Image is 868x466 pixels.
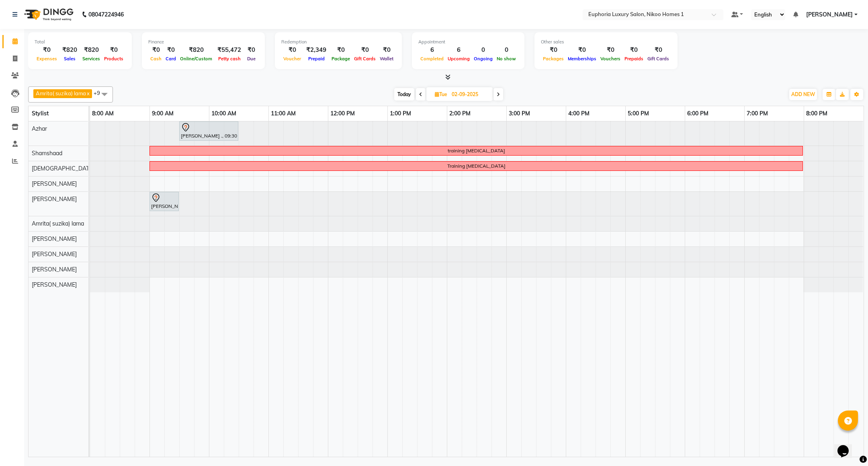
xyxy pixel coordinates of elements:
span: Amrita( suzika) lama [36,90,86,96]
div: ₹0 [164,45,178,55]
span: [PERSON_NAME] [32,180,77,187]
div: ₹820 [178,45,214,55]
span: [PERSON_NAME] [32,281,77,288]
a: 4:00 PM [566,108,592,119]
div: ₹0 [598,45,622,55]
span: Tue [433,91,449,97]
span: Online/Custom [178,56,214,62]
div: ₹0 [622,45,645,55]
span: Card [164,56,178,62]
span: Package [330,56,352,62]
div: ₹0 [645,45,671,55]
span: [PERSON_NAME] [32,235,77,242]
span: +9 [94,90,106,96]
span: Prepaid [306,56,327,62]
span: Memberships [566,56,598,62]
span: Azhar [32,125,47,132]
span: Expenses [35,56,59,62]
a: 3:00 PM [507,108,532,119]
span: Completed [418,56,446,62]
div: ₹0 [330,45,352,55]
div: ₹0 [566,45,598,55]
div: ₹0 [281,45,303,55]
div: [PERSON_NAME] ., 09:30 AM-10:30 AM, EP-Artistic Cut - Creative Stylist [180,123,237,140]
a: 5:00 PM [626,108,651,119]
span: [PERSON_NAME] [806,10,853,19]
a: x [86,90,90,96]
img: logo [20,3,76,26]
span: [PERSON_NAME] [32,250,77,258]
span: Vouchers [598,56,622,62]
span: Voucher [281,56,303,62]
span: Upcoming [446,56,472,62]
div: ₹2,349 [303,45,330,55]
div: 0 [472,45,495,55]
span: Cash [148,56,164,62]
div: [PERSON_NAME] ., 09:00 AM-09:30 AM, EP-Instant Clean-Up [150,193,178,210]
div: ₹820 [59,45,80,55]
div: Training [MEDICAL_DATA] [447,162,506,170]
span: Wallet [378,56,395,62]
div: ₹0 [148,45,164,55]
input: 2025-09-02 [449,88,489,101]
span: [PERSON_NAME] [32,195,77,203]
span: Shamshaad [32,150,62,157]
span: Gift Cards [352,56,378,62]
a: 11:00 AM [269,108,298,119]
div: ₹0 [35,45,59,55]
span: Today [394,88,414,101]
div: Other sales [541,39,671,45]
iframe: chat widget [834,434,860,458]
div: ₹55,472 [214,45,244,55]
div: 0 [495,45,518,55]
a: 1:00 PM [388,108,413,119]
span: ADD NEW [791,91,815,97]
span: No show [495,56,518,62]
div: ₹0 [541,45,566,55]
div: ₹0 [378,45,395,55]
div: Total [35,39,125,45]
a: 12:00 PM [328,108,357,119]
div: ₹0 [102,45,125,55]
a: 8:00 PM [804,108,829,119]
div: 6 [446,45,472,55]
div: Redemption [281,39,395,45]
div: Finance [148,39,258,45]
div: ₹820 [80,45,102,55]
span: Due [245,56,258,62]
span: Products [102,56,125,62]
div: training [MEDICAL_DATA] [448,147,505,154]
button: ADD NEW [789,89,817,100]
a: 2:00 PM [447,108,473,119]
div: ₹0 [244,45,258,55]
a: 7:00 PM [745,108,770,119]
span: Gift Cards [645,56,671,62]
b: 08047224946 [88,3,124,26]
span: Petty cash [216,56,243,62]
span: Stylist [32,110,49,117]
div: ₹0 [352,45,378,55]
span: Ongoing [472,56,495,62]
a: 8:00 AM [90,108,116,119]
div: Appointment [418,39,518,45]
a: 6:00 PM [685,108,710,119]
span: [PERSON_NAME] [32,266,77,273]
span: Sales [62,56,78,62]
div: 6 [418,45,446,55]
span: [DEMOGRAPHIC_DATA] [32,165,94,172]
span: Services [80,56,102,62]
a: 10:00 AM [209,108,238,119]
span: Packages [541,56,566,62]
span: Prepaids [622,56,645,62]
a: 9:00 AM [150,108,176,119]
span: Amrita( suzika) lama [32,220,84,227]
